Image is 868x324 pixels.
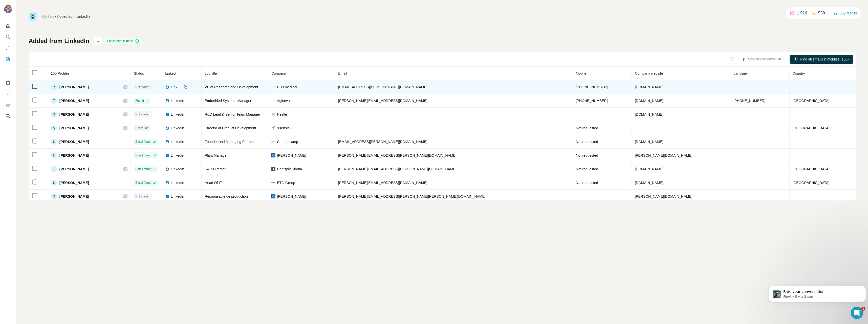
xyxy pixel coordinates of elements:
span: Not started [135,85,150,89]
button: Quick start [4,21,12,30]
img: company-logo [271,85,275,89]
span: Company [271,71,287,75]
img: LinkedIn logo [165,126,169,130]
button: Find all emails & mobiles (100) [790,55,853,64]
img: LinkedIn logo [165,153,169,157]
span: [PERSON_NAME][DOMAIN_NAME] [635,194,692,198]
span: Email found [135,139,151,144]
span: LinkedIn [171,112,184,117]
span: [PERSON_NAME][DOMAIN_NAME] [635,153,692,157]
span: [PERSON_NAME] [59,139,89,144]
span: LinkedIn [171,180,184,185]
span: LinkedIn [171,126,184,131]
button: Use Surfe API [4,89,12,98]
img: company-logo [271,153,275,157]
iframe: Intercom notifications message [767,275,868,310]
span: [PERSON_NAME] [59,153,89,158]
span: [GEOGRAPHIC_DATA] [793,167,830,171]
div: O [51,193,57,199]
span: Status [134,71,144,75]
div: L [51,152,57,158]
span: [DOMAIN_NAME] [635,140,663,144]
img: LinkedIn logo [165,181,169,185]
span: [PHONE_NUMBER] [576,85,608,89]
span: Mobile [576,71,586,75]
span: [PHONE_NUMBER] [733,99,765,103]
span: 1 [861,307,865,311]
span: Camptocamp [277,139,298,144]
span: [PERSON_NAME] [59,194,89,199]
span: [GEOGRAPHIC_DATA] [793,99,830,103]
span: Embedded Systems Manager [205,99,251,103]
span: LinkedIn [171,167,184,172]
span: [DOMAIN_NAME] [635,99,663,103]
span: [EMAIL_ADDRESS][PERSON_NAME][DOMAIN_NAME] [338,85,427,89]
span: R&D Director [205,167,225,171]
span: [PERSON_NAME] [59,85,89,90]
span: [DOMAIN_NAME] [635,181,663,185]
span: 100 Profiles [51,71,70,75]
span: Found [135,98,144,103]
p: 538 [818,10,825,16]
div: Enrichment is done [105,38,141,44]
img: company-logo [271,194,275,198]
span: LinkedIn [171,85,182,90]
span: [DOMAIN_NAME] [635,112,663,116]
span: [DOMAIN_NAME] [635,85,663,89]
button: Feedback [4,112,12,121]
div: T [51,98,57,104]
span: Not requested [576,140,598,144]
span: LinkedIn [171,139,184,144]
span: Job title [205,71,217,75]
span: [GEOGRAPHIC_DATA] [793,126,830,130]
button: Use Surfe on LinkedIn [4,78,12,87]
span: Not started [135,112,150,117]
span: [PERSON_NAME] [59,98,89,103]
span: Plant Manager [205,153,228,157]
span: Founder and Managing Partner [205,140,254,144]
span: [PERSON_NAME] [59,167,89,172]
span: Head Of IT [205,181,222,185]
span: [PERSON_NAME] [59,126,89,131]
img: LinkedIn logo [165,167,169,171]
span: [PERSON_NAME] [59,180,89,185]
span: Not requested [576,167,598,171]
div: A [51,125,57,131]
span: Responsable de production [205,194,248,198]
a: My lists [42,14,54,18]
div: J [51,166,57,172]
span: Not requested [576,126,598,130]
div: P [51,84,57,90]
span: Email found [135,180,151,185]
span: Aginova [277,98,290,103]
span: Landline [733,71,747,75]
img: company-logo [271,181,275,185]
span: [DOMAIN_NAME] [635,167,663,171]
img: LinkedIn logo [165,112,169,116]
img: LinkedIn logo [165,99,169,103]
img: company-logo [271,99,275,103]
span: [PERSON_NAME] [277,194,306,199]
span: Email found [135,167,151,171]
iframe: Intercom live chat [851,307,863,319]
span: LinkedIn [165,71,179,75]
img: company-logo [271,140,275,144]
span: Email [338,71,347,75]
span: Email found [135,153,151,158]
img: LinkedIn logo [165,194,169,198]
span: [GEOGRAPHIC_DATA] [793,181,830,185]
span: BTG Group [277,180,295,185]
span: [PHONE_NUMBER] [576,99,608,103]
span: [PERSON_NAME][EMAIL_ADDRESS][PERSON_NAME][PERSON_NAME][DOMAIN_NAME] [338,194,486,198]
button: Buy credits [833,10,857,17]
span: Not requested [576,153,598,157]
img: LinkedIn logo [165,140,169,144]
span: Not requested [576,181,598,185]
span: Not started [135,194,150,199]
span: LinkedIn [171,153,184,158]
div: L [51,180,57,186]
span: [PERSON_NAME] [277,153,306,158]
